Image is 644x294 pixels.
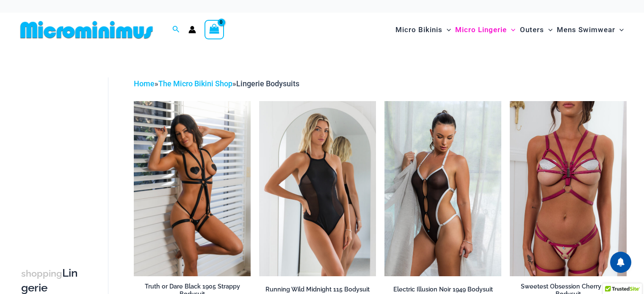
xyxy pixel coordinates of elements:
[510,101,627,276] a: Sweetest Obsession Cherry 1129 Bra 6119 Bottom 1939 Bodysuit 09Sweetest Obsession Cherry 1129 Bra...
[520,19,544,41] span: Outers
[442,19,451,41] span: Menu Toggle
[188,26,196,33] a: Account icon link
[134,79,155,88] a: Home
[21,71,97,240] iframe: TrustedSite Certified
[557,19,615,41] span: Mens Swimwear
[392,16,627,44] nav: Site Navigation
[134,101,251,276] img: Truth or Dare Black 1905 Bodysuit 611 Micro 07
[384,101,501,276] a: Electric Illusion Noir 1949 Bodysuit 03Electric Illusion Noir 1949 Bodysuit 04Electric Illusion N...
[544,19,553,41] span: Menu Toggle
[205,20,224,39] a: View Shopping Cart, empty
[384,101,501,276] img: Electric Illusion Noir 1949 Bodysuit 03
[21,268,62,279] span: shopping
[518,17,555,43] a: OutersMenu ToggleMenu Toggle
[17,20,156,39] img: MM SHOP LOGO FLAT
[510,101,627,276] img: Sweetest Obsession Cherry 1129 Bra 6119 Bottom 1939 Bodysuit 09
[134,101,251,276] a: Truth or Dare Black 1905 Bodysuit 611 Micro 07Truth or Dare Black 1905 Bodysuit 611 Micro 05Truth...
[259,101,376,276] img: Running Wild Midnight 115 Bodysuit 02
[393,17,453,43] a: Micro BikinisMenu ToggleMenu Toggle
[384,286,501,294] h2: Electric Illusion Noir 1949 Bodysuit
[555,17,626,43] a: Mens SwimwearMenu ToggleMenu Toggle
[259,101,376,276] a: Running Wild Midnight 115 Bodysuit 02Running Wild Midnight 115 Bodysuit 12Running Wild Midnight 1...
[158,79,232,88] a: The Micro Bikini Shop
[259,286,376,294] h2: Running Wild Midnight 115 Bodysuit
[395,19,442,41] span: Micro Bikinis
[134,79,299,88] span: » »
[453,17,517,43] a: Micro LingerieMenu ToggleMenu Toggle
[507,19,515,41] span: Menu Toggle
[615,19,624,41] span: Menu Toggle
[455,19,507,41] span: Micro Lingerie
[236,79,299,88] span: Lingerie Bodysuits
[172,25,180,35] a: Search icon link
